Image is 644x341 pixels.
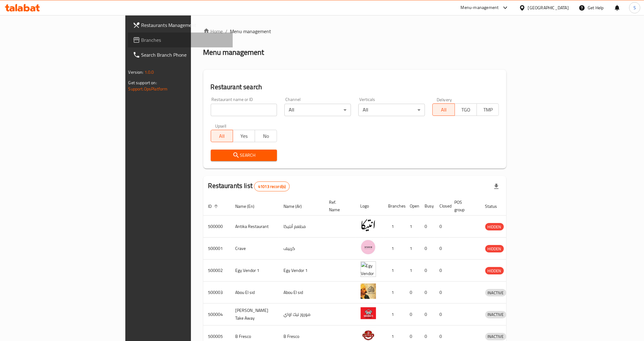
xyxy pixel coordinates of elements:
[279,304,324,326] td: موروز تيك اواي
[383,216,405,238] td: 1
[329,199,348,213] span: Ref. Name
[208,181,290,191] h2: Restaurants list
[485,267,504,274] span: HIDDEN
[485,223,504,230] span: HIDDEN
[215,124,227,128] label: Upsell
[435,216,450,238] td: 0
[405,197,420,216] th: Open
[633,4,636,11] span: S
[208,203,220,210] span: ID
[145,68,154,76] span: 1.0.0
[356,197,383,216] th: Logo
[141,21,228,29] span: Restaurants Management
[405,260,420,282] td: 1
[485,223,504,230] div: HIDDEN
[461,4,499,11] div: Menu-management
[485,245,504,252] span: HIDDEN
[477,103,499,116] button: TMP
[231,216,279,238] td: Antika Restaurant
[128,79,157,87] span: Get support on:
[405,282,420,304] td: 0
[231,304,279,326] td: [PERSON_NAME] Take Away
[528,4,569,11] div: [GEOGRAPHIC_DATA]
[485,333,506,340] div: INACTIVE
[455,103,477,116] button: TGO
[420,197,435,216] th: Busy
[211,150,277,161] button: Search
[233,130,255,142] button: Yes
[489,179,504,194] div: Export file
[437,97,452,102] label: Delivery
[128,18,233,33] a: Restaurants Management
[216,151,272,159] span: Search
[435,282,450,304] td: 0
[236,132,253,141] span: Yes
[420,216,435,238] td: 0
[383,197,405,216] th: Branches
[435,197,450,216] th: Closed
[141,51,228,59] span: Search Branch Phone
[236,203,263,210] span: Name (En)
[420,260,435,282] td: 0
[254,184,289,190] span: 41013 record(s)
[128,85,168,93] a: Support.OpsPlatform
[420,282,435,304] td: 0
[420,238,435,260] td: 0
[141,36,228,44] span: Branches
[361,305,376,321] img: Moro's Take Away
[358,104,425,116] div: All
[203,28,507,35] nav: breadcrumb
[432,103,455,116] button: All
[435,260,450,282] td: 0
[279,238,324,260] td: كرييف
[361,217,376,233] img: Antika Restaurant
[485,203,505,210] span: Status
[279,260,324,282] td: Egy Vendor 1
[457,105,474,114] span: TGO
[257,132,274,141] span: No
[485,245,504,252] div: HIDDEN
[128,68,144,76] span: Version:
[279,216,324,238] td: مطعم أنتيكا
[361,261,376,277] img: Egy Vendor 1
[231,282,279,304] td: Abou El sid
[435,304,450,326] td: 0
[455,199,473,213] span: POS group
[128,33,233,47] a: Branches
[211,104,277,116] input: Search for restaurant name or ID..
[128,47,233,62] a: Search Branch Phone
[435,105,452,114] span: All
[214,132,231,141] span: All
[420,304,435,326] td: 0
[203,47,264,57] h2: Menu management
[485,311,506,318] div: INACTIVE
[254,181,290,191] div: Total records count
[485,267,504,274] div: HIDDEN
[231,260,279,282] td: Egy Vendor 1
[435,238,450,260] td: 0
[405,238,420,260] td: 1
[485,311,506,318] span: INACTIVE
[405,216,420,238] td: 1
[405,304,420,326] td: 0
[255,130,277,142] button: No
[383,238,405,260] td: 1
[211,130,233,142] button: All
[485,289,506,296] span: INACTIVE
[231,238,279,260] td: Crave
[279,282,324,304] td: Abou El sid
[485,289,506,296] div: INACTIVE
[479,105,496,114] span: TMP
[383,304,405,326] td: 1
[284,203,310,210] span: Name (Ar)
[485,333,506,340] span: INACTIVE
[230,28,271,35] span: Menu management
[361,239,376,255] img: Crave
[361,283,376,299] img: Abou El sid
[383,260,405,282] td: 1
[383,282,405,304] td: 1
[284,104,351,116] div: All
[211,82,499,92] h2: Restaurant search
